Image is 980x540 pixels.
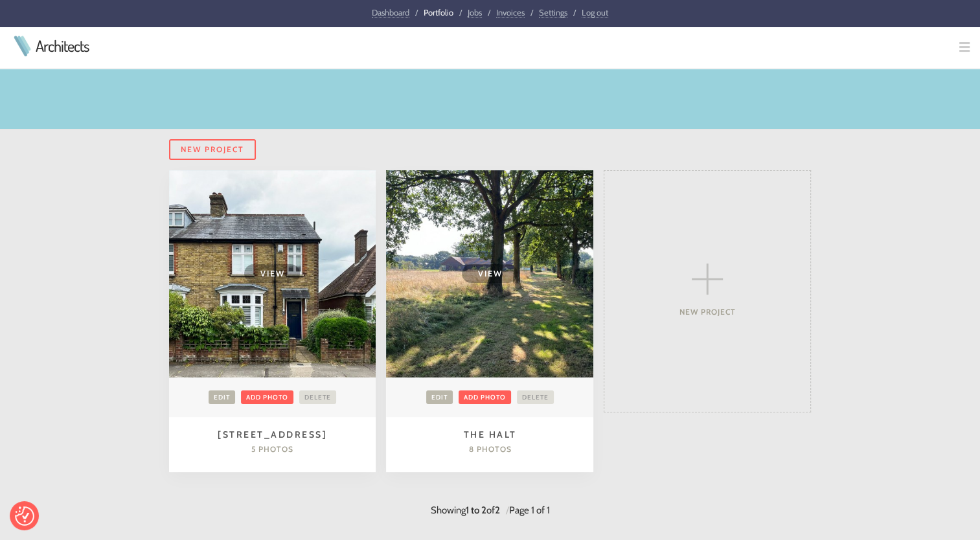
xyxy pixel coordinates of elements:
[496,7,525,18] a: Invoices
[299,390,336,404] a: Delete
[415,7,418,17] span: /
[15,506,34,526] button: Consent Preferences
[573,7,576,17] span: /
[36,38,89,54] a: Architects
[679,307,736,317] span: New Project
[169,170,376,377] a: View
[463,429,516,440] a: The Halt
[169,503,812,518] div: Showing of Page 1 of 1
[466,504,486,516] strong: 1 to 2
[424,7,453,17] a: Portfolio
[530,7,533,17] span: /
[372,7,409,18] a: Dashboard
[517,390,554,404] a: Delete
[459,390,511,404] a: Add photo
[10,36,34,56] img: Architects
[506,504,509,516] span: /
[386,170,593,377] a: View
[488,7,490,17] span: /
[468,444,511,454] span: 8 photos
[495,504,500,516] strong: 2
[604,188,810,395] a: New Project
[218,429,327,440] a: [STREET_ADDRESS]
[459,7,462,17] span: /
[462,264,518,283] span: View
[241,390,293,404] a: Add photo
[468,7,482,18] a: Jobs
[15,506,34,526] img: Revisit consent button
[539,7,567,18] a: Settings
[582,7,608,18] a: Log out
[251,444,293,454] span: 5 photos
[426,390,453,404] a: Edit
[209,390,235,404] a: Edit
[169,139,256,160] a: New Project
[244,264,300,283] span: View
